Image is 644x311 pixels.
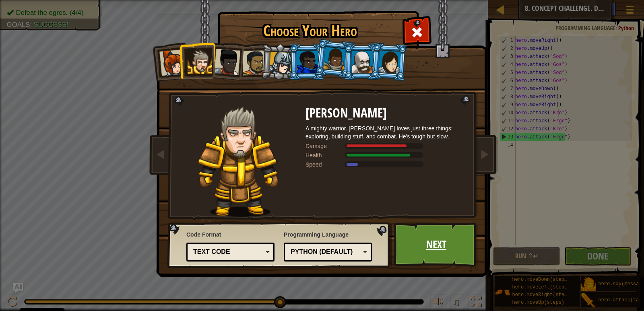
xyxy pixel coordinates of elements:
li: Gordon the Stalwart [289,43,325,80]
img: language-selector-background.png [167,222,392,268]
div: Health [305,151,346,159]
span: Programming Language [284,231,372,239]
div: A mighty warrior. [PERSON_NAME] loves just three things: exploring, building stuff, and combat. H... [305,124,466,140]
div: Gains 140% of listed Warrior armor health. [305,151,466,159]
img: knight-pose.png [198,106,279,217]
a: Next [394,222,478,267]
li: Alejandro the Duelist [233,43,270,80]
div: Damage [305,142,346,150]
h1: Choose Your Hero [219,23,400,39]
div: Speed [305,161,346,169]
li: Hattori Hanzō [260,43,299,81]
div: Python (Default) [291,247,360,257]
li: Lady Ida Justheart [205,41,244,80]
li: Okar Stompfoot [343,43,380,80]
li: Captain Anya Weston [150,42,190,81]
div: Deals 120% of listed Warrior weapon damage. [305,142,466,150]
li: Arryn Stonewall [314,39,354,79]
h2: [PERSON_NAME] [305,106,466,120]
span: Code Format [186,231,275,239]
li: Sir Tharin Thunderfist [179,42,215,79]
div: Moves at 6 meters per second. [305,161,466,169]
div: Text code [193,247,263,257]
li: Illia Shieldsmith [369,42,408,81]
